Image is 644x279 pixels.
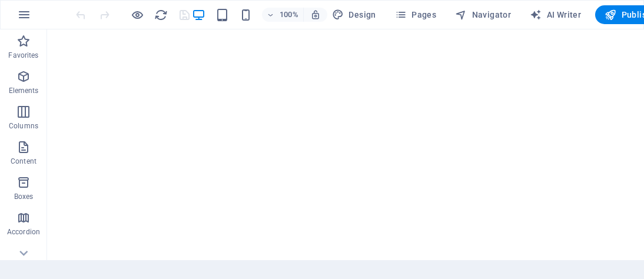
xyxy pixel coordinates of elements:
button: Design [327,5,381,24]
p: Elements [9,86,39,95]
button: Navigator [450,5,516,24]
p: Columns [9,121,38,131]
span: AI Writer [530,9,581,21]
h6: 100% [280,8,298,22]
p: Accordion [7,227,40,237]
button: 100% [262,8,304,22]
div: Design (Ctrl+Alt+Y) [327,5,381,24]
p: Boxes [14,192,34,201]
span: Pages [395,9,436,21]
p: Content [11,157,36,166]
button: Click here to leave preview mode and continue editing [130,8,144,22]
i: Reload page [154,8,168,22]
button: AI Writer [525,5,586,24]
span: Design [332,9,376,21]
button: reload [154,8,168,22]
p: Favorites [8,51,38,60]
span: Navigator [455,9,511,21]
i: On resize automatically adjust zoom level to fit chosen device. [310,9,321,20]
button: Pages [390,5,441,24]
